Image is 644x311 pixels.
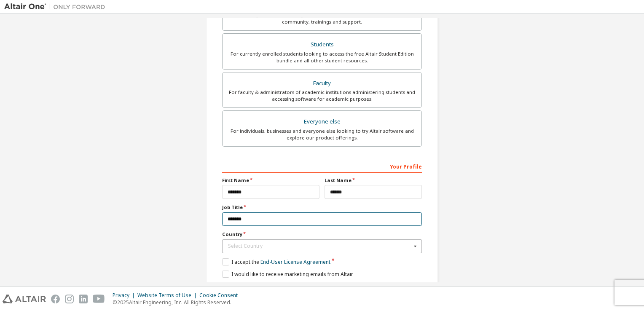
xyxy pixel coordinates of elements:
[137,292,199,299] div: Website Terms of Use
[113,292,137,299] div: Privacy
[199,292,243,299] div: Cookie Consent
[228,89,416,102] div: For faculty & administrators of academic institutions administering students and accessing softwa...
[228,244,411,249] div: Select Country
[222,271,353,278] label: I would like to receive marketing emails from Altair
[222,204,422,211] label: Job Title
[51,295,60,303] img: facebook.svg
[222,177,319,184] label: First Name
[79,295,88,303] img: linkedin.svg
[222,258,330,265] label: I accept the
[228,128,416,141] div: For individuals, businesses and everyone else looking to try Altair software and explore our prod...
[93,295,105,303] img: youtube.svg
[260,258,330,265] a: End-User License Agreement
[228,39,416,51] div: Students
[113,299,243,306] p: © 2025 Altair Engineering, Inc. All Rights Reserved.
[228,116,416,128] div: Everyone else
[222,159,422,173] div: Your Profile
[65,295,74,303] img: instagram.svg
[222,231,422,238] label: Country
[228,12,416,25] div: For existing customers looking to access software downloads, HPC resources, community, trainings ...
[4,3,110,11] img: Altair One
[228,51,416,64] div: For currently enrolled students looking to access the free Altair Student Edition bundle and all ...
[228,78,416,89] div: Faculty
[325,177,422,184] label: Last Name
[3,295,46,303] img: altair_logo.svg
